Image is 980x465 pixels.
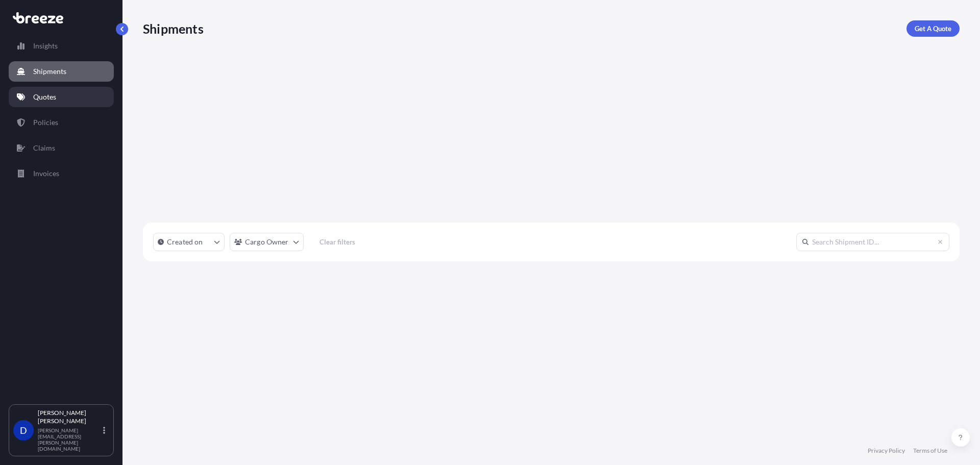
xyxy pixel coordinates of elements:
[9,112,114,133] a: Policies
[320,237,355,247] p: Clear filters
[906,20,960,37] a: Get A Quote
[9,138,114,158] a: Claims
[9,61,114,82] a: Shipments
[38,409,101,425] p: [PERSON_NAME] [PERSON_NAME]
[9,163,114,184] a: Invoices
[868,447,905,455] a: Privacy Policy
[33,92,56,102] p: Quotes
[33,168,59,179] p: Invoices
[33,41,58,51] p: Insights
[153,233,225,251] button: createdOn Filter options
[20,425,27,435] span: D
[33,143,55,153] p: Claims
[38,427,101,452] p: [PERSON_NAME][EMAIL_ADDRESS][PERSON_NAME][DOMAIN_NAME]
[915,23,951,34] p: Get A Quote
[913,447,947,455] a: Terms of Use
[230,233,304,251] button: cargoOwner Filter options
[33,117,58,128] p: Policies
[9,36,114,56] a: Insights
[143,20,204,37] p: Shipments
[33,66,66,77] p: Shipments
[309,234,366,250] button: Clear filters
[167,237,203,247] p: Created on
[245,237,289,247] p: Cargo Owner
[9,87,114,107] a: Quotes
[796,233,949,251] input: Search Shipment ID...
